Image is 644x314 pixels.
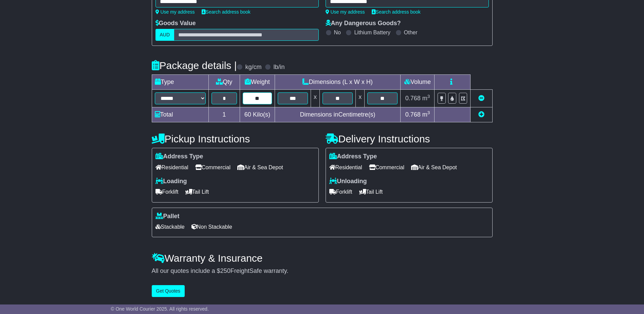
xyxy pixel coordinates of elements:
[326,20,401,27] label: Any Dangerous Goods?
[155,178,187,185] label: Loading
[208,75,240,90] td: Qty
[427,94,430,99] sup: 3
[152,267,493,275] div: All our quotes include a $ FreightSafe warranty.
[427,110,430,115] sup: 3
[275,107,401,122] td: Dimensions in Centimetre(s)
[405,111,421,118] span: 0.768
[478,95,484,102] a: Remove this item
[152,285,185,297] button: Get Quotes
[326,9,365,15] a: Use my address
[152,252,493,264] h4: Warranty & Insurance
[240,75,275,90] td: Weight
[152,133,319,144] h4: Pickup Instructions
[220,267,231,274] span: 250
[240,107,275,122] td: Kilo(s)
[152,60,237,71] h4: Package details |
[311,90,319,107] td: x
[359,187,383,197] span: Tail Lift
[185,187,209,197] span: Tail Lift
[111,306,209,312] span: © One World Courier 2025. All rights reserved.
[152,107,208,122] td: Total
[372,9,421,15] a: Search address book
[326,133,493,144] h4: Delivery Instructions
[275,75,401,90] td: Dimensions (L x W x H)
[404,29,418,36] label: Other
[405,95,421,102] span: 0.768
[329,162,362,173] span: Residential
[155,153,203,160] label: Address Type
[334,29,341,36] label: No
[155,20,196,27] label: Goods Value
[369,162,404,173] span: Commercial
[155,29,174,41] label: AUD
[155,9,195,15] a: Use my address
[208,107,240,122] td: 1
[237,162,283,173] span: Air & Sea Depot
[329,153,377,160] label: Address Type
[329,178,367,185] label: Unloading
[356,90,365,107] td: x
[155,213,180,220] label: Pallet
[152,75,208,90] td: Type
[422,111,430,118] span: m
[411,162,457,173] span: Air & Sea Depot
[202,9,251,15] a: Search address book
[401,75,435,90] td: Volume
[245,64,261,71] label: kg/cm
[478,111,484,118] a: Add new item
[422,95,430,102] span: m
[155,162,188,173] span: Residential
[191,222,232,232] span: Non Stackable
[195,162,231,173] span: Commercial
[329,187,352,197] span: Forklift
[354,29,390,36] label: Lithium Battery
[273,64,284,71] label: lb/in
[155,222,185,232] span: Stackable
[155,187,179,197] span: Forklift
[244,111,251,118] span: 60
